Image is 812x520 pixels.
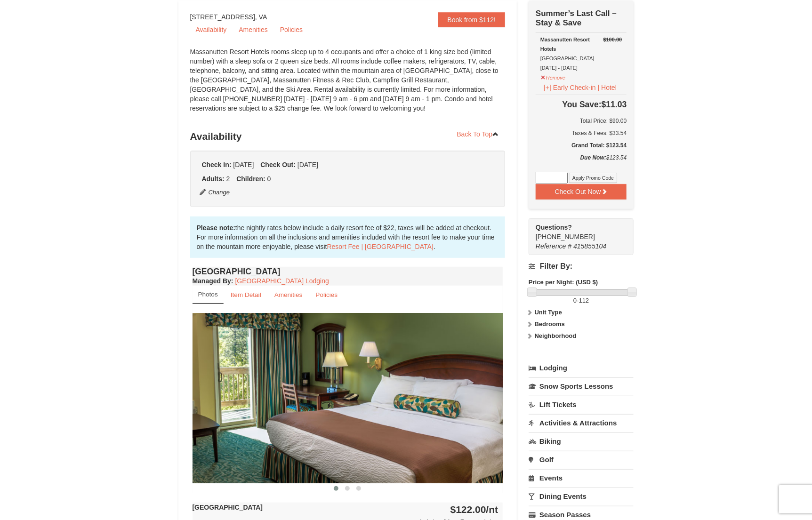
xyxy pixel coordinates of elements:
[540,37,590,52] strong: Massanutten Resort Hotels
[451,127,506,141] a: Back To Top
[573,297,577,304] span: 0
[540,35,622,72] div: [GEOGRAPHIC_DATA] [DATE] - [DATE]
[193,277,231,285] span: Managed By
[309,286,344,304] a: Policies
[233,23,273,37] a: Amenities
[450,504,498,515] strong: $122.00
[190,47,506,122] div: Massanutten Resort Hotels rooms sleep up to 4 occupants and offer a choice of 1 king size bed (li...
[529,414,634,432] a: Activities & Attractions
[233,161,254,168] span: [DATE]
[580,154,606,161] strong: Due Now:
[536,128,627,138] div: Taxes & Fees: $33.54
[536,184,627,199] button: Check Out Now
[235,277,329,285] a: [GEOGRAPHIC_DATA] Lodging
[603,37,622,42] del: $100.00
[535,332,577,339] strong: Neighborhood
[297,161,318,168] span: [DATE]
[260,161,296,168] strong: Check Out:
[529,279,598,286] strong: Price per Night: (USD $)
[563,100,602,109] span: You Save:
[193,277,233,285] strong: :
[190,23,233,37] a: Availability
[193,267,503,276] h4: [GEOGRAPHIC_DATA]
[202,175,225,183] strong: Adults:
[200,187,231,198] button: Change
[274,291,303,298] small: Amenities
[536,9,617,27] strong: Summer’s Last Call – Stay & Save
[438,12,506,27] a: Book from $112!
[536,223,617,240] span: [PHONE_NUMBER]
[274,23,308,37] a: Policies
[536,100,627,109] h4: $11.03
[536,153,627,172] div: $123.54
[226,175,230,183] span: 2
[536,141,627,150] h5: Grand Total: $123.54
[197,224,235,232] strong: Please note:
[327,243,434,250] a: Resort Fee | [GEOGRAPHIC_DATA]
[267,175,271,183] span: 0
[529,469,634,487] a: Events
[198,291,218,298] small: Photos
[236,175,265,183] strong: Children:
[536,116,627,126] h6: Total Price: $90.00
[315,291,338,298] small: Policies
[190,127,506,146] h3: Availability
[231,291,261,298] small: Item Detail
[569,173,617,183] button: Apply Promo Code
[540,71,566,82] button: Remove
[536,224,572,231] strong: Questions?
[573,242,606,250] span: 415855104
[193,313,503,483] img: 18876286-36-6bbdb14b.jpg
[579,297,589,304] span: 112
[193,504,263,511] strong: [GEOGRAPHIC_DATA]
[268,286,309,304] a: Amenities
[529,432,634,450] a: Biking
[529,396,634,413] a: Lift Tickets
[536,242,571,250] span: Reference #
[225,286,267,304] a: Item Detail
[190,216,506,258] div: the nightly rates below include a daily resort fee of $22, taxes will be added at checkout. For m...
[529,377,634,395] a: Snow Sports Lessons
[486,504,498,515] span: /nt
[529,488,634,505] a: Dining Events
[529,262,634,271] h4: Filter By:
[193,286,224,304] a: Photos
[540,82,620,93] button: [+] Early Check-in | Hotel
[202,161,232,168] strong: Check In:
[529,296,634,305] label: -
[535,309,562,316] strong: Unit Type
[529,451,634,468] a: Golf
[535,320,565,328] strong: Bedrooms
[529,360,634,376] a: Lodging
